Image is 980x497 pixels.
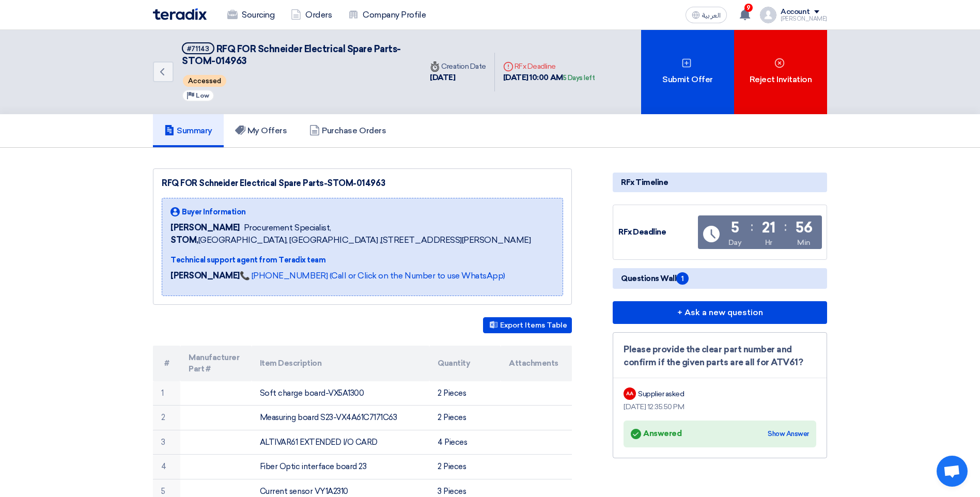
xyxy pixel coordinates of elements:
[153,430,180,455] td: 3
[170,235,198,245] b: STOM,
[164,126,212,136] h5: Summary
[219,4,283,26] a: Sourcing
[624,343,816,369] div: Please provide the clear part number and confirm if the given parts are all for ATV61?
[430,61,486,72] div: Creation Date
[781,16,827,22] div: [PERSON_NAME]
[162,177,563,190] div: RFQ FOR Schneider Electrical Spare Parts-STOM-014963
[686,7,727,23] button: العربية
[429,430,501,455] td: 4 Pieces
[429,455,501,479] td: 2 Pieces
[298,114,397,147] a: Purchase Orders
[170,234,531,246] span: [GEOGRAPHIC_DATA], [GEOGRAPHIC_DATA] ,[STREET_ADDRESS][PERSON_NAME]
[429,346,501,381] th: Quantity
[240,271,505,281] a: 📞 [PHONE_NUMBER] (Call or Click on the Number to use WhatsApp)
[429,406,501,430] td: 2 Pieces
[187,45,209,52] div: #71143
[613,173,827,192] div: RFx Timeline
[183,75,226,87] span: Accessed
[631,427,681,441] div: Answered
[182,43,401,67] span: RFQ FOR Schneider Electrical Spare Parts-STOM-014963
[170,222,240,234] span: [PERSON_NAME]
[728,237,742,248] div: Day
[765,237,772,248] div: Hr
[153,8,207,20] img: Teradix logo
[751,218,753,236] div: :
[153,346,180,381] th: #
[196,92,209,99] span: Low
[153,381,180,406] td: 1
[797,237,811,248] div: Min
[340,4,434,26] a: Company Profile
[180,346,252,381] th: Manufacturer Part #
[429,381,501,406] td: 2 Pieces
[309,126,386,136] h5: Purchase Orders
[252,430,430,455] td: ALTIVAR61 EXTENDED I/O CARD
[624,401,816,412] div: [DATE] 12:35:50 PM
[252,381,430,406] td: Soft charge board-VX5A1300
[224,114,299,147] a: My Offers
[153,114,224,147] a: Summary
[182,42,409,68] h5: RFQ FOR Schneider Electrical Spare Parts-STOM-014963
[762,221,775,235] div: 21
[170,271,240,281] strong: [PERSON_NAME]
[624,387,636,400] div: AA
[638,389,684,399] div: Supplier asked
[760,7,776,23] img: profile_test.png
[153,406,180,430] td: 2
[170,255,531,266] div: Technical support agent from Teradix team
[252,346,430,381] th: Item Description
[503,61,595,72] div: RFx Deadline
[676,272,689,285] span: 1
[613,301,827,324] button: + Ask a new question
[483,317,572,333] button: Export Items Table
[244,222,331,234] span: Procurement Specialist,
[784,218,787,236] div: :
[503,72,595,84] div: [DATE] 10:00 AM
[744,4,753,12] span: 9
[563,73,595,83] div: 5 Days left
[252,406,430,430] td: Measuring board S23-VX4A61C7171C63
[702,12,721,19] span: العربية
[430,72,486,84] div: [DATE]
[781,8,810,17] div: Account
[235,126,287,136] h5: My Offers
[734,30,827,114] div: Reject Invitation
[153,455,180,479] td: 4
[796,221,812,235] div: 56
[501,346,572,381] th: Attachments
[621,272,689,285] span: Questions Wall
[641,30,734,114] div: Submit Offer
[182,207,246,218] span: Buyer Information
[283,4,340,26] a: Orders
[618,226,696,238] div: RFx Deadline
[252,455,430,479] td: Fiber Optic interface board 23
[937,456,968,487] a: Open chat
[768,429,809,439] div: Show Answer
[731,221,739,235] div: 5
